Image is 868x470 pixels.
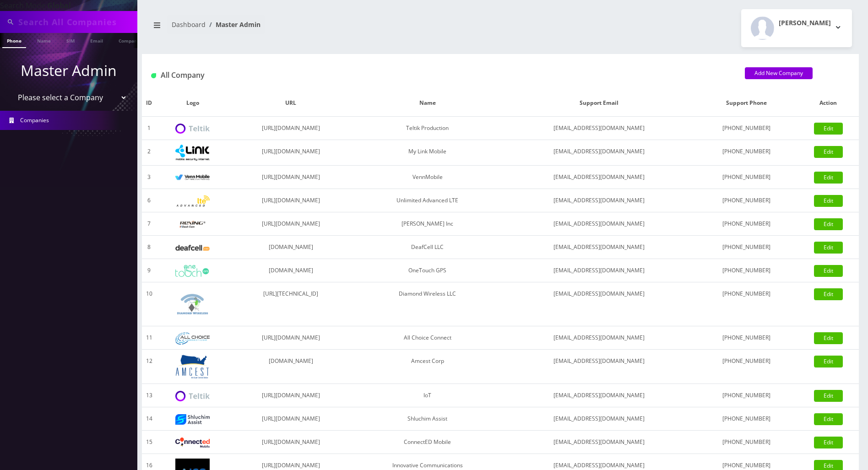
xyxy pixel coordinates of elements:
a: Add New Company [745,67,813,79]
td: Shluchim Assist [353,407,502,431]
td: 8 [142,236,156,259]
td: [PHONE_NUMBER] [695,384,797,407]
td: [EMAIL_ADDRESS][DOMAIN_NAME] [502,117,695,140]
th: URL [229,90,353,117]
th: ID [142,90,156,117]
a: Edit [814,242,843,254]
img: DeafCell LLC [175,245,210,251]
td: [URL][DOMAIN_NAME] [229,212,353,236]
img: Rexing Inc [175,220,210,229]
a: Edit [814,146,843,158]
td: [URL][DOMAIN_NAME] [229,117,353,140]
img: Diamond Wireless LLC [175,287,210,321]
th: Support Phone [695,90,797,117]
th: Logo [156,90,229,117]
th: Name [353,90,502,117]
td: VennMobile [353,166,502,189]
td: [PHONE_NUMBER] [695,189,797,212]
a: Name [33,33,55,47]
td: 12 [142,350,156,384]
a: Email [86,33,108,47]
td: [EMAIL_ADDRESS][DOMAIN_NAME] [502,384,695,407]
td: 3 [142,166,156,189]
a: Company [114,33,145,47]
td: 7 [142,212,156,236]
td: [DOMAIN_NAME] [229,236,353,259]
td: [URL][DOMAIN_NAME] [229,189,353,212]
a: Edit [814,356,843,367]
td: Diamond Wireless LLC [353,282,502,326]
td: [EMAIL_ADDRESS][DOMAIN_NAME] [502,212,695,236]
a: Edit [814,195,843,207]
td: 11 [142,326,156,350]
td: [PHONE_NUMBER] [695,236,797,259]
td: [EMAIL_ADDRESS][DOMAIN_NAME] [502,350,695,384]
td: ConnectED Mobile [353,431,502,454]
td: [EMAIL_ADDRESS][DOMAIN_NAME] [502,259,695,282]
td: [EMAIL_ADDRESS][DOMAIN_NAME] [502,282,695,326]
a: Phone [2,33,26,48]
td: [PHONE_NUMBER] [695,166,797,189]
td: [DOMAIN_NAME] [229,259,353,282]
td: [PHONE_NUMBER] [695,212,797,236]
td: OneTouch GPS [353,259,502,282]
strong: Global [47,0,71,11]
a: Edit [814,332,843,344]
a: Dashboard [172,20,206,29]
td: [URL][DOMAIN_NAME] [229,140,353,166]
a: Edit [814,288,843,300]
a: Edit [814,437,843,448]
img: Unlimited Advanced LTE [175,195,210,207]
img: OneTouch GPS [175,265,210,277]
td: All Choice Connect [353,326,502,350]
td: 15 [142,431,156,454]
td: [EMAIL_ADDRESS][DOMAIN_NAME] [502,236,695,259]
button: [PERSON_NAME] [741,9,852,47]
td: 13 [142,384,156,407]
td: [URL][TECHNICAL_ID] [229,282,353,326]
img: VennMobile [175,174,210,181]
td: Amcest Corp [353,350,502,384]
a: Edit [814,172,843,184]
td: [PHONE_NUMBER] [695,259,797,282]
th: Support Email [502,90,695,117]
h2: [PERSON_NAME] [779,19,831,27]
td: [PHONE_NUMBER] [695,140,797,166]
td: 14 [142,407,156,431]
img: Shluchim Assist [175,414,210,425]
a: Edit [814,218,843,230]
th: Action [797,90,859,117]
img: All Choice Connect [175,332,210,345]
td: [URL][DOMAIN_NAME] [229,166,353,189]
td: IoT [353,384,502,407]
a: Edit [814,413,843,425]
td: Teltik Production [353,117,502,140]
a: Edit [814,390,843,402]
td: 1 [142,117,156,140]
td: [PHONE_NUMBER] [695,282,797,326]
td: [URL][DOMAIN_NAME] [229,431,353,454]
img: My Link Mobile [175,145,210,161]
td: DeafCell LLC [353,236,502,259]
a: Edit [814,265,843,277]
a: Edit [814,123,843,135]
td: 2 [142,140,156,166]
td: 10 [142,282,156,326]
td: [PHONE_NUMBER] [695,350,797,384]
td: [PHONE_NUMBER] [695,407,797,431]
td: [EMAIL_ADDRESS][DOMAIN_NAME] [502,189,695,212]
td: Unlimited Advanced LTE [353,189,502,212]
li: Master Admin [206,20,260,29]
img: ConnectED Mobile [175,438,210,448]
nav: breadcrumb [149,15,494,41]
td: [PHONE_NUMBER] [695,326,797,350]
td: My Link Mobile [353,140,502,166]
img: Amcest Corp [175,354,210,379]
td: 9 [142,259,156,282]
img: Teltik Production [175,124,210,134]
td: [EMAIL_ADDRESS][DOMAIN_NAME] [502,166,695,189]
td: [URL][DOMAIN_NAME] [229,326,353,350]
span: Companies [20,116,49,124]
td: [PERSON_NAME] Inc [353,212,502,236]
a: SIM [62,33,79,47]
